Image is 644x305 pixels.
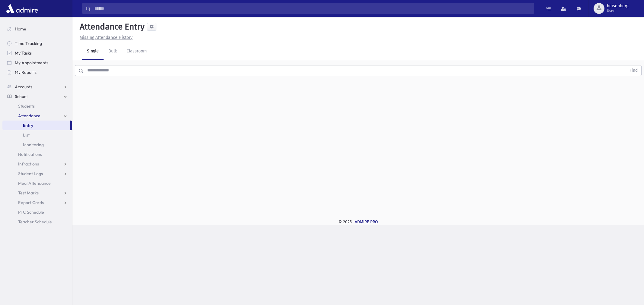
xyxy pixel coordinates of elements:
[18,113,40,118] span: Attendance
[15,41,42,46] span: Time Tracking
[2,48,72,58] a: My Tasks
[2,111,72,121] a: Attendance
[2,159,72,169] a: Infractions
[18,103,35,109] span: Students
[2,169,72,178] a: Student Logs
[15,50,32,56] span: My Tasks
[2,130,72,140] a: List
[23,132,30,138] span: List
[2,178,72,188] a: Meal Attendance
[15,84,32,90] span: Accounts
[18,152,42,157] span: Notifications
[18,200,44,205] span: Report Cards
[607,4,628,8] span: heisenberg
[2,58,72,68] a: My Appointments
[104,43,122,60] a: Bulk
[2,82,72,92] a: Accounts
[77,22,145,32] h5: Attendance Entry
[18,171,43,176] span: Student Logs
[2,92,72,101] a: School
[18,181,51,186] span: Meal Attendance
[2,121,70,130] a: Entry
[23,123,33,128] span: Entry
[626,65,641,76] button: Find
[15,70,37,75] span: My Reports
[5,2,40,14] img: AdmirePro
[18,161,39,167] span: Infractions
[80,35,133,40] u: Missing Attendance History
[122,43,152,60] a: Classroom
[82,43,104,60] a: Single
[91,3,534,14] input: Search
[607,8,628,13] span: User
[2,198,72,207] a: Report Cards
[77,35,133,40] a: Missing Attendance History
[2,188,72,198] a: Test Marks
[355,219,378,225] a: ADMIRE PRO
[2,101,72,111] a: Students
[2,149,72,159] a: Notifications
[15,94,27,99] span: School
[2,140,72,149] a: Monitoring
[2,207,72,217] a: PTC Schedule
[18,219,52,225] span: Teacher Schedule
[2,24,72,34] a: Home
[2,39,72,48] a: Time Tracking
[2,217,72,227] a: Teacher Schedule
[18,190,39,196] span: Test Marks
[82,219,634,225] div: © 2025 -
[15,26,26,32] span: Home
[15,60,48,65] span: My Appointments
[2,68,72,77] a: My Reports
[18,209,44,215] span: PTC Schedule
[23,142,44,147] span: Monitoring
